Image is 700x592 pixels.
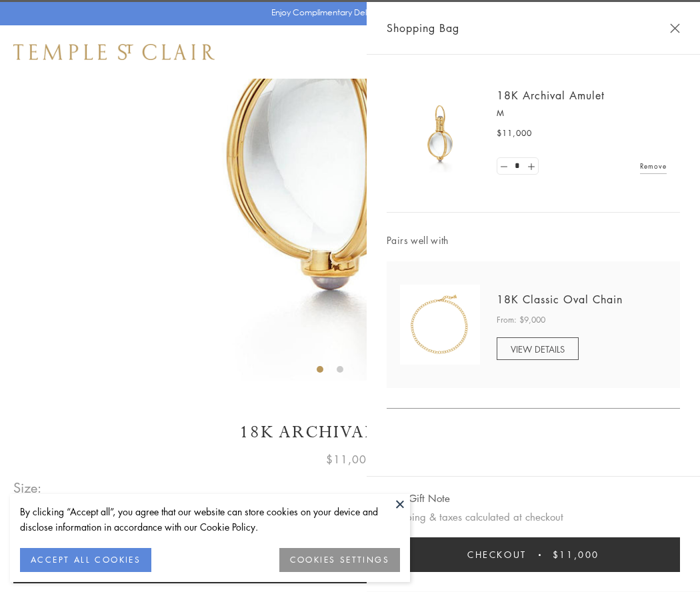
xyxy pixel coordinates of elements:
[511,343,565,355] span: VIEW DETAILS
[279,548,400,572] button: COOKIES SETTINGS
[640,159,667,173] a: Remove
[326,451,374,468] span: $11,000
[497,107,667,120] p: M
[13,421,687,444] h1: 18K Archival Amulet
[524,158,537,175] a: Set quantity to 2
[497,158,511,175] a: Set quantity to 0
[467,547,527,562] span: Checkout
[271,6,423,19] p: Enjoy Complimentary Delivery & Returns
[20,548,151,572] button: ACCEPT ALL COOKIES
[387,233,680,248] span: Pairs well with
[497,127,532,140] span: $11,000
[497,337,579,360] a: VIEW DETAILS
[387,537,680,572] button: Checkout $11,000
[400,93,480,173] img: 18K Archival Amulet
[387,509,680,525] p: Shipping & taxes calculated at checkout
[13,44,215,60] img: Temple St. Clair
[20,504,400,535] div: By clicking “Accept all”, you agree that our website can store cookies on your device and disclos...
[497,88,605,103] a: 18K Archival Amulet
[387,19,459,37] span: Shopping Bag
[13,477,43,499] span: Size:
[400,285,480,365] img: N88865-OV18
[497,292,623,307] a: 18K Classic Oval Chain
[387,490,450,507] button: Add Gift Note
[670,23,680,33] button: Close Shopping Bag
[553,547,599,562] span: $11,000
[497,313,545,327] span: From: $9,000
